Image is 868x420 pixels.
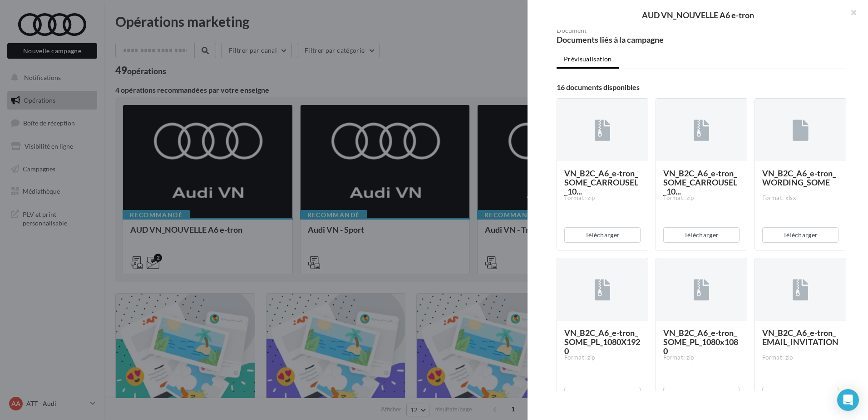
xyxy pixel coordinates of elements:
[542,11,853,19] div: AUD VN_NOUVELLE A6 e-tron
[564,194,641,202] div: Format: zip
[762,354,838,362] div: Format: zip
[564,354,641,362] div: Format: zip
[762,227,838,243] button: Télécharger
[564,168,638,196] span: VN_B2C_A6_e-tron_SOME_CARROUSEL_10...
[564,227,641,243] button: Télécharger
[564,387,641,402] button: Télécharger
[663,387,740,402] button: Télécharger
[557,27,698,34] div: Document
[837,389,859,411] div: Open Intercom Messenger
[663,328,738,356] span: VN_B2C_A6_e-tron_SOME_PL_1080x1080
[762,194,838,202] div: Format: xlsx
[557,35,698,44] div: Documents liés à la campagne
[663,227,740,243] button: Télécharger
[762,168,836,187] span: VN_B2C_A6_e-tron_WORDING_SOME
[762,328,838,347] span: VN_B2C_A6_e-tron_EMAIL_INVITATION
[557,84,846,91] div: 16 documents disponibles
[663,194,740,202] div: Format: zip
[663,168,737,196] span: VN_B2C_A6_e-tron_SOME_CARROUSEL_10...
[663,354,740,362] div: Format: zip
[564,328,640,356] span: VN_B2C_A6_e-tron_SOME_PL_1080X1920
[762,387,838,402] button: Télécharger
